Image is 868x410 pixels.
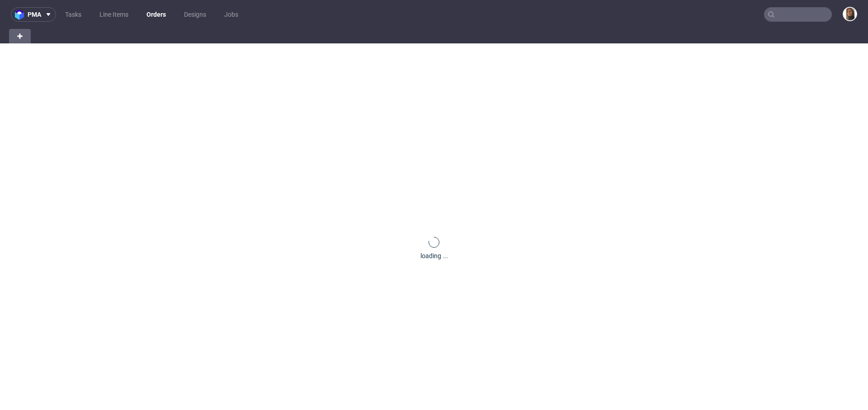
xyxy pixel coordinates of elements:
[11,7,56,22] button: pma
[28,11,41,18] span: pma
[179,7,212,22] a: Designs
[219,7,244,22] a: Jobs
[94,7,134,22] a: Line Items
[141,7,171,22] a: Orders
[844,8,856,20] img: Angelina Marć
[15,9,28,20] img: logo
[420,251,448,260] div: loading ...
[60,7,87,22] a: Tasks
